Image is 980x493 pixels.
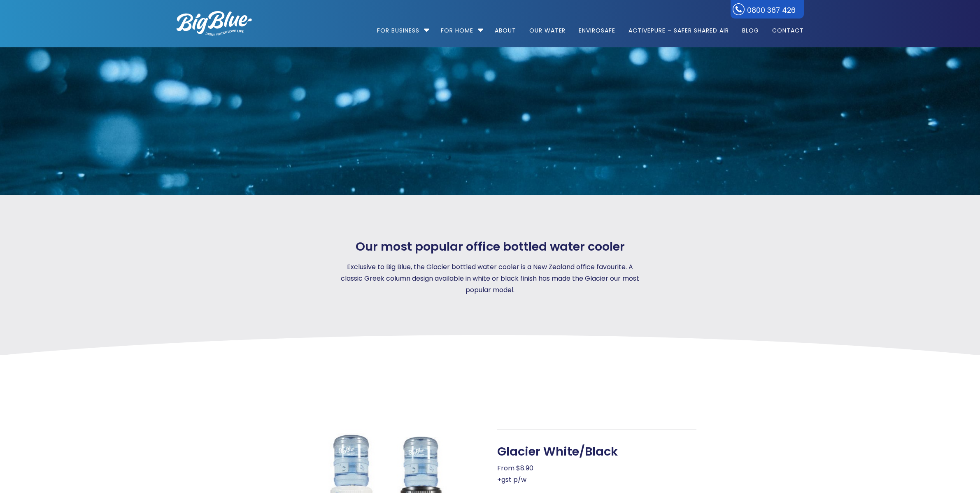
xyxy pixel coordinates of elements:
[177,11,252,36] img: logo
[497,444,618,459] span: Glacier White/Black
[337,261,643,296] p: Exclusive to Big Blue, the Glacier bottled water cooler is a New Zealand office favourite. A clas...
[356,240,625,254] span: Our most popular office bottled water cooler
[497,463,696,486] p: From $8.90 +gst p/w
